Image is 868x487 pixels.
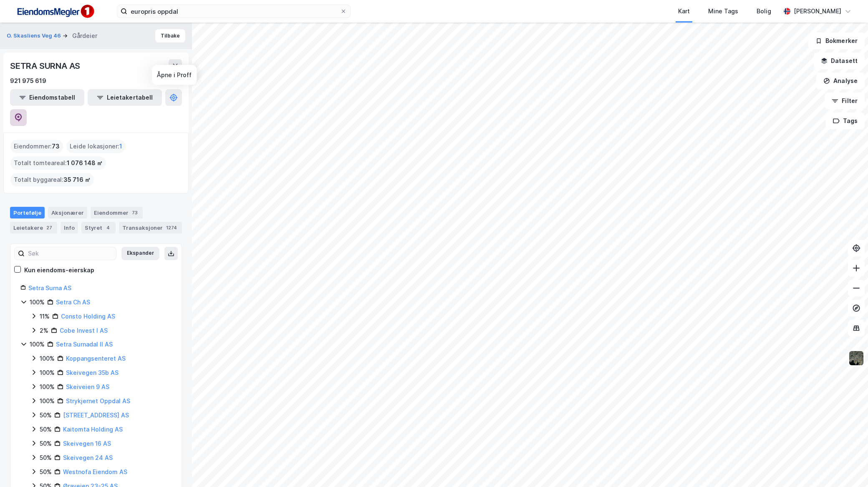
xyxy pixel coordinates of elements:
[67,158,103,168] span: 1 076 148 ㎡
[10,76,46,86] div: 921 975 619
[794,6,841,16] div: [PERSON_NAME]
[13,2,97,21] img: F4PB6Px+NJ5v8B7XTbfpPpyloAAAAASUVORK5CYII=
[10,59,82,73] div: SETRA SURNA AS
[816,73,865,89] button: Analyse
[56,341,113,348] a: Setra Surnadal II AS
[155,29,185,43] button: Tilbake
[28,284,71,291] a: Setra Surna AS
[63,454,113,461] a: Skeivegen 24 AS
[63,468,127,475] a: Westnofa Eiendom AS
[40,311,50,321] div: 11%
[848,350,864,366] img: 9k=
[808,33,865,49] button: Bokmerker
[814,53,865,69] button: Datasett
[119,222,182,233] div: Transaksjoner
[40,354,55,364] div: 100%
[63,175,91,185] span: 35 716 ㎡
[757,6,771,16] div: Bolig
[678,6,690,16] div: Kart
[63,440,111,447] a: Skeivegen 16 AS
[708,6,738,16] div: Mine Tags
[119,141,122,151] span: 1
[40,453,52,463] div: 50%
[25,247,116,260] input: Søk
[826,113,865,129] button: Tags
[40,396,55,406] div: 100%
[40,368,55,378] div: 100%
[10,222,57,233] div: Leietakere
[24,265,94,275] div: Kun eiendoms-eierskap
[164,223,179,232] div: 1274
[121,247,159,260] button: Ekspander
[826,447,868,487] div: Kontrollprogram for chat
[826,447,868,487] iframe: Chat Widget
[40,326,48,336] div: 2%
[63,426,123,433] a: Kaitomta Holding AS
[66,140,126,153] div: Leide lokasjoner :
[45,223,54,232] div: 27
[48,207,87,218] div: Aksjonærer
[10,89,84,106] button: Eiendomstabell
[40,467,52,477] div: 50%
[104,223,112,232] div: 4
[91,207,143,218] div: Eiendommer
[66,397,130,404] a: Strykjernet Oppdal AS
[56,299,90,306] a: Setra Ch AS
[40,410,52,420] div: 50%
[61,313,115,320] a: Consto Holding AS
[40,439,52,449] div: 50%
[30,297,45,307] div: 100%
[66,383,109,390] a: Skeiveien 9 AS
[60,327,108,334] a: Cobe Invest I AS
[52,141,60,151] span: 73
[10,156,106,170] div: Totalt tomteareal :
[66,355,126,362] a: Koppangsenteret AS
[825,93,865,109] button: Filter
[130,208,139,217] div: 73
[61,222,78,233] div: Info
[40,424,52,434] div: 50%
[10,207,45,218] div: Portefølje
[81,222,116,233] div: Styret
[63,412,129,419] a: [STREET_ADDRESS] AS
[72,31,97,41] div: Gårdeier
[40,382,55,392] div: 100%
[7,32,63,40] button: O. Skasliens Veg 46
[30,339,45,349] div: 100%
[10,140,63,153] div: Eiendommer :
[88,89,162,106] button: Leietakertabell
[127,5,340,18] input: Søk på adresse, matrikkel, gårdeiere, leietakere eller personer
[10,173,94,186] div: Totalt byggareal :
[66,369,119,376] a: Skeivegen 35b AS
